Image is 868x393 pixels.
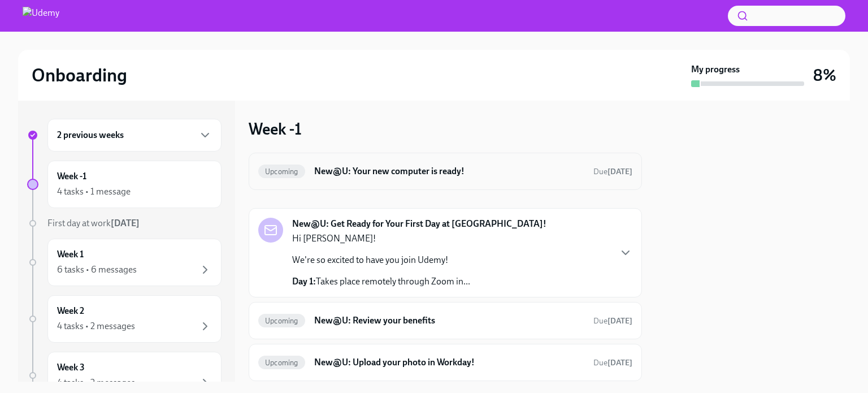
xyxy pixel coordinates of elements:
a: Week 16 tasks • 6 messages [27,239,222,286]
div: 4 tasks • 1 message [57,185,131,198]
p: Hi [PERSON_NAME]! [292,232,470,245]
h6: Week 2 [57,305,84,317]
p: We're so excited to have you join Udemy! [292,254,470,266]
h6: Week 1 [57,248,84,261]
img: Udemy [23,7,59,25]
strong: [DATE] [607,316,632,326]
strong: [DATE] [607,167,632,176]
h6: Week 3 [57,361,85,374]
span: October 8th, 2025 10:00 [593,357,632,368]
a: UpcomingNew@U: Upload your photo in Workday!Due[DATE] [258,353,632,372]
p: Takes place remotely through Zoom in... [292,275,470,288]
a: Week -14 tasks • 1 message [27,161,222,208]
h6: New@U: Your new computer is ready! [314,165,584,178]
h6: New@U: Review your benefits [314,314,584,327]
span: Upcoming [258,359,305,367]
div: 6 tasks • 6 messages [57,264,137,276]
h3: 8% [813,65,836,85]
a: First day at work[DATE] [27,217,222,230]
strong: New@U: Get Ready for Your First Day at [GEOGRAPHIC_DATA]! [292,218,546,230]
span: Due [593,358,632,368]
span: Due [593,167,632,176]
a: UpcomingNew@U: Your new computer is ready!Due[DATE] [258,162,632,180]
strong: My progress [691,63,740,76]
h3: Week -1 [249,119,302,139]
strong: [DATE] [111,218,140,228]
span: Upcoming [258,167,305,176]
strong: Day 1: [292,276,316,287]
h6: New@U: Upload your photo in Workday! [314,356,584,369]
span: October 13th, 2025 10:00 [593,316,632,326]
span: Due [593,316,632,326]
a: UpcomingNew@U: Review your benefitsDue[DATE] [258,312,632,330]
h6: Week -1 [57,170,86,183]
div: 4 tasks • 2 messages [57,320,135,332]
div: 2 previous weeks [47,119,222,152]
h6: 2 previous weeks [57,129,124,141]
strong: [DATE] [607,358,632,368]
span: Upcoming [258,317,305,325]
h2: Onboarding [32,64,127,87]
span: First day at work [47,218,140,228]
div: 4 tasks • 2 messages [57,377,135,389]
a: Week 24 tasks • 2 messages [27,295,222,343]
span: October 4th, 2025 13:00 [593,166,632,177]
